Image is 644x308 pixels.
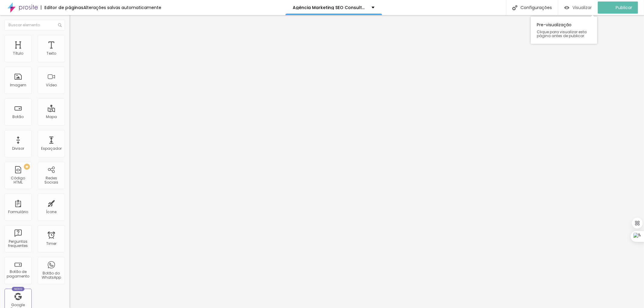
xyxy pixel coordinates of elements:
p: Agência Marketing SEO Consultor - Cambuí - [GEOGRAPHIC_DATA] [293,5,367,10]
div: Editor de páginas [41,5,83,10]
span: Clique para visualizar esta página antes de publicar. [537,30,591,38]
div: Timer [46,242,56,246]
div: Botão do WhatsApp [39,271,63,280]
div: Mapa [46,115,57,119]
div: Imagem [10,83,26,87]
span: Publicar [616,5,632,10]
button: Visualizar [558,2,598,14]
div: Redes Sociais [39,176,63,185]
input: Buscar elemento [5,20,65,30]
div: Novo [12,287,25,291]
button: Publicar [598,2,638,14]
span: Visualizar [572,5,592,10]
div: Vídeo [46,83,57,87]
iframe: Editor [69,15,644,308]
img: Icone [58,23,62,27]
img: view-1.svg [564,5,569,10]
img: Icone [512,5,517,10]
div: Pre-visualização [531,17,597,44]
div: Alterações salvas automaticamente [83,5,161,10]
div: Espaçador [41,146,62,151]
div: Perguntas frequentes [6,239,30,248]
div: Botão [13,115,24,119]
div: Texto [47,51,56,56]
div: Ícone [46,210,57,214]
div: Título [13,51,23,56]
div: Formulário [8,210,28,214]
div: Divisor [12,146,24,151]
div: Botão de pagamento [6,270,30,278]
div: Código HTML [6,176,30,185]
